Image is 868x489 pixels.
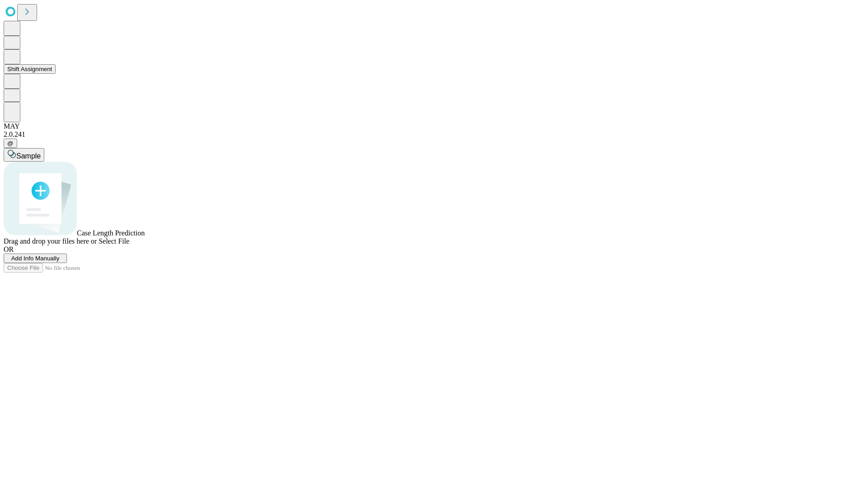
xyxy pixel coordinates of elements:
[4,245,14,253] span: OR
[77,229,145,237] span: Case Length Prediction
[4,237,97,245] span: Drag and drop your files here or
[4,122,864,130] div: MAY
[99,237,129,245] span: Select File
[4,64,56,74] button: Shift Assignment
[4,148,44,162] button: Sample
[4,139,17,148] button: @
[11,255,60,262] span: Add Info Manually
[4,130,864,139] div: 2.0.241
[7,140,14,147] span: @
[16,152,41,160] span: Sample
[4,254,67,263] button: Add Info Manually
